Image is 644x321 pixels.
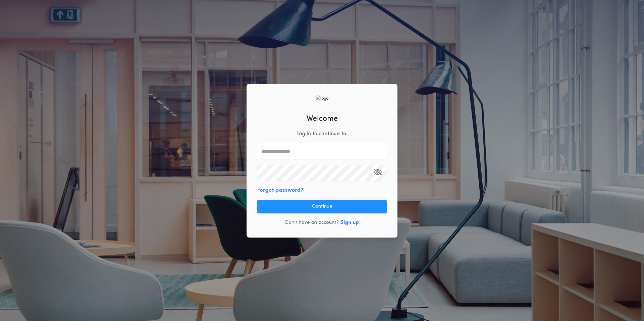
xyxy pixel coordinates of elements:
p: Log in to continue to . [296,130,348,138]
button: Forgot password? [257,186,303,194]
p: Don't have an account? [285,219,339,226]
button: Sign up [340,219,359,227]
img: logo [316,95,328,102]
button: Continue [257,200,387,213]
h2: Welcome [307,113,338,124]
